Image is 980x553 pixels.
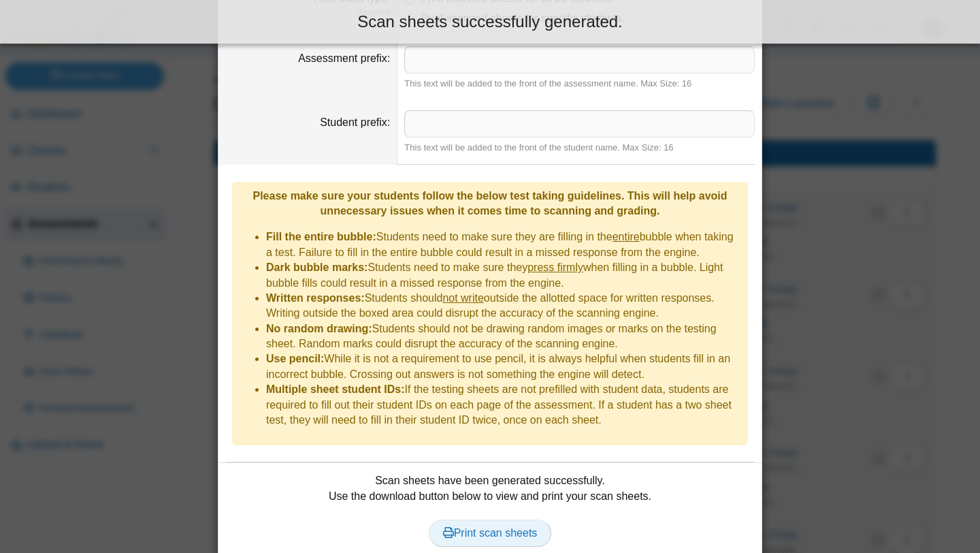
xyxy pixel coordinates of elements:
li: If the testing sheets are not prefilled with student data, students are required to fill out thei... [266,382,741,428]
b: Multiple sheet student IDs: [266,383,405,395]
u: press firmly [527,262,583,273]
label: Student prefix [320,116,390,128]
div: This text will be added to the front of the student name. Max Size: 16 [404,142,755,154]
label: Assessment prefix [298,52,390,64]
a: Print scan sheets [429,520,552,547]
li: Students need to make sure they when filling in a bubble. Light bubble fills could result in a mi... [266,260,741,291]
li: Students need to make sure they are filling in the bubble when taking a test. Failure to fill in ... [266,230,741,260]
span: Print scan sheets [443,527,538,539]
li: Students should outside the allotted space for written responses. Writing outside the boxed area ... [266,291,741,321]
u: not write [442,292,483,304]
div: Scan sheets successfully generated. [10,10,970,33]
b: Dark bubble marks: [266,262,367,273]
li: Students should not be drawing random images or marks on the testing sheet. Random marks could di... [266,321,741,352]
li: While it is not a requirement to use pencil, it is always helpful when students fill in an incorr... [266,351,741,382]
div: This text will be added to the front of the assessment name. Max Size: 16 [404,78,755,90]
b: Use pencil: [266,353,324,364]
b: Written responses: [266,292,365,304]
b: Fill the entire bubble: [266,231,376,242]
b: No random drawing: [266,323,372,334]
u: entire [612,231,640,242]
b: Please make sure your students follow the below test taking guidelines. This will help avoid unne... [252,190,727,217]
